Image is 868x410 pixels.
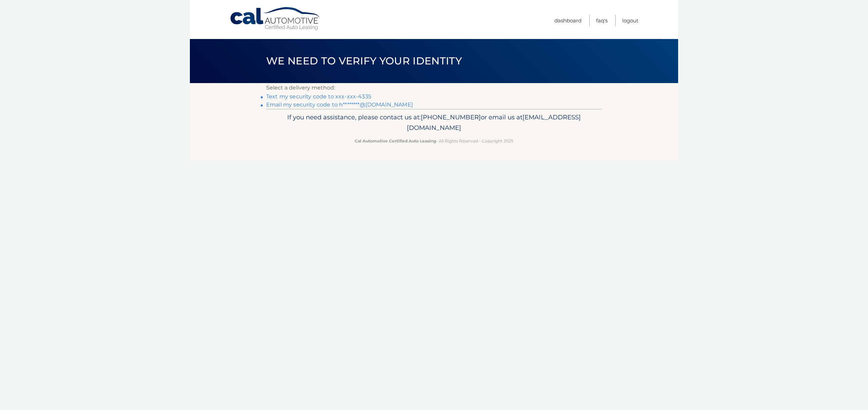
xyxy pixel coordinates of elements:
[266,83,602,93] p: Select a delivery method:
[266,93,371,100] a: Text my security code to xxx-xxx-4335
[271,137,597,144] p: - All Rights Reserved - Copyright 2025
[596,15,608,26] a: FAQ's
[554,15,581,26] a: Dashboard
[266,101,413,108] a: Email my security code to h********@[DOMAIN_NAME]
[355,138,436,143] strong: Cal Automotive Certified Auto Leasing
[421,113,481,121] span: [PHONE_NUMBER]
[230,7,321,31] a: Cal Automotive
[622,15,638,26] a: Logout
[271,112,597,134] p: If you need assistance, please contact us at: or email us at
[266,55,462,67] span: We need to verify your identity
